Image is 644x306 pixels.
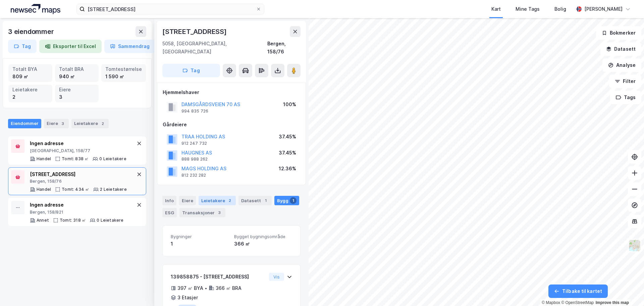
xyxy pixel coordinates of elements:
[59,73,95,80] div: 940 ㎡
[181,173,206,178] div: 812 232 282
[104,40,155,53] button: Sammendrag
[30,210,124,215] div: Bergen, 158/821
[610,91,641,104] button: Tags
[163,121,300,129] div: Gårdeiere
[97,218,123,223] div: 0 Leietakere
[171,240,229,248] div: 1
[234,234,292,239] span: Bygget bygningsområde
[216,284,241,292] div: 366 ㎡ BRA
[609,75,641,88] button: Filter
[596,26,641,40] button: Bokmerker
[238,196,272,205] div: Datasett
[105,65,142,73] div: Tomtestørrelse
[491,5,501,13] div: Kart
[584,5,623,13] div: [PERSON_NAME]
[548,285,608,298] button: Tilbake til kartet
[171,273,266,281] div: 139858875 - [STREET_ADDRESS]
[163,88,300,96] div: Hjemmelshaver
[181,141,207,146] div: 912 247 732
[85,4,256,14] input: Søk på adresse, matrikkel, gårdeiere, leietakere eller personer
[262,197,269,204] div: 1
[12,86,48,93] div: Leietakere
[171,234,229,239] span: Bygninger
[30,148,126,154] div: [GEOGRAPHIC_DATA], 158/77
[274,196,299,205] div: Bygg
[59,93,95,101] div: 3
[162,196,176,205] div: Info
[12,93,48,101] div: 2
[181,108,208,114] div: 994 835 726
[596,300,629,305] a: Improve this map
[37,156,51,162] div: Handel
[226,197,233,204] div: 2
[216,209,223,216] div: 3
[269,273,284,281] button: Vis
[179,196,196,205] div: Eiere
[283,100,296,108] div: 100%
[279,165,296,173] div: 12.36%
[199,196,236,205] div: Leietakere
[59,86,95,93] div: Eiere
[105,73,142,80] div: 1 590 ㎡
[279,149,296,157] div: 37.45%
[290,197,297,204] div: 1
[177,294,198,302] div: 3 Etasjer
[181,157,208,162] div: 888 988 262
[100,187,126,192] div: 2 Leietakere
[44,119,69,128] div: Eiere
[610,274,644,306] div: Kontrollprogram for chat
[37,218,49,223] div: Annet
[179,208,225,217] div: Transaksjoner
[602,58,641,72] button: Analyse
[99,120,106,127] div: 2
[8,119,41,128] div: Eiendommer
[561,300,594,305] a: OpenStreetMap
[279,133,296,141] div: 37.45%
[30,179,127,184] div: Bergen, 158/76
[162,40,267,56] div: 5058, [GEOGRAPHIC_DATA], [GEOGRAPHIC_DATA]
[162,26,228,37] div: [STREET_ADDRESS]
[554,5,566,13] div: Bolig
[162,208,177,217] div: ESG
[11,4,60,14] img: logo.a4113a55bc3d86da70a041830d287a7e.svg
[30,201,124,209] div: Ingen adresse
[177,284,203,292] div: 397 ㎡ BYA
[12,65,48,73] div: Totalt BYA
[60,218,86,223] div: Tomt: 318 ㎡
[234,240,292,248] div: 366 ㎡
[39,40,102,53] button: Eksporter til Excel
[162,64,220,77] button: Tag
[8,26,55,37] div: 3 eiendommer
[610,274,644,306] iframe: Chat Widget
[8,40,37,53] button: Tag
[71,119,109,128] div: Leietakere
[267,40,301,56] div: Bergen, 158/76
[62,187,89,192] div: Tomt: 434 ㎡
[628,239,641,252] img: Z
[59,65,95,73] div: Totalt BRA
[12,73,48,80] div: 809 ㎡
[516,5,540,13] div: Mine Tags
[542,300,560,305] a: Mapbox
[30,170,127,178] div: [STREET_ADDRESS]
[62,156,89,162] div: Tomt: 838 ㎡
[37,187,51,192] div: Handel
[59,120,66,127] div: 3
[30,139,126,147] div: Ingen adresse
[600,42,641,56] button: Datasett
[99,156,126,162] div: 0 Leietakere
[205,286,207,291] div: •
